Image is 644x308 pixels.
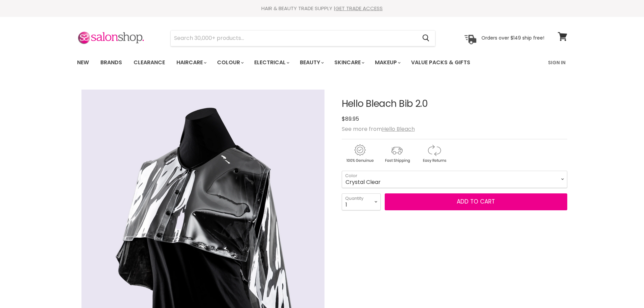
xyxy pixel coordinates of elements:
div: HAIR & BEAUTY TRADE SUPPLY | [69,5,576,12]
button: Add to cart [385,193,567,210]
a: Makeup [370,55,405,70]
h1: Hello Bleach Bib 2.0 [342,99,567,109]
a: Clearance [128,55,170,70]
span: See more from [342,125,415,133]
a: Skincare [329,55,368,70]
button: Search [417,30,435,46]
span: Add to cart [457,197,495,206]
a: Brands [95,55,127,70]
a: Haircare [171,55,211,70]
a: GET TRADE ACCESS [335,5,383,12]
nav: Main [69,53,576,72]
select: Quantity [342,193,381,210]
img: shipping.gif [379,143,415,164]
input: Search [171,30,417,46]
a: Sign In [544,55,570,70]
a: Value Packs & Gifts [406,55,475,70]
a: Hello Bleach [382,125,415,133]
a: Electrical [249,55,293,70]
img: genuine.gif [342,143,378,164]
a: Beauty [295,55,328,70]
a: New [72,55,94,70]
p: Orders over $149 ship free! [481,35,544,41]
form: Product [170,30,435,46]
span: $89.95 [342,115,359,123]
img: returns.gif [416,143,452,164]
a: Colour [212,55,248,70]
ul: Main menu [72,53,510,72]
